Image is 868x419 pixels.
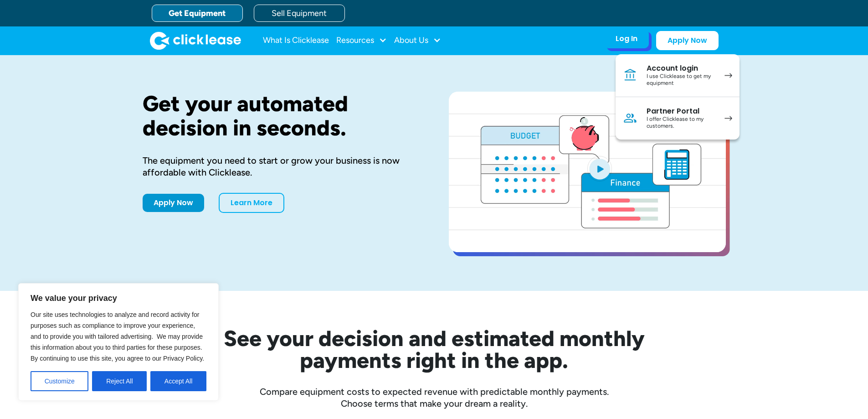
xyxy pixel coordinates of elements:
[336,31,387,50] div: Resources
[143,386,726,409] div: Compare equipment costs to expected revenue with predictable monthly payments. Choose terms that ...
[616,97,740,140] a: Partner PortalI offer Clicklease to my customers.
[724,73,732,78] img: arrow
[179,327,689,371] h2: See your decision and estimated monthly payments right in the app.
[143,92,420,140] h1: Get your automated decision in seconds.
[150,31,241,50] a: home
[647,73,715,87] div: I use Clicklease to get my equipment
[219,193,284,213] a: Learn More
[623,111,637,125] img: Person icon
[449,92,726,252] a: open lightbox
[150,371,206,391] button: Accept All
[31,311,204,362] span: Our site uses technologies to analyze and record activity for purposes such as compliance to impr...
[152,5,243,22] a: Get Equipment
[587,156,612,181] img: Blue play button logo on a light blue circular background
[616,54,740,140] nav: Log In
[143,194,204,212] a: Apply Now
[92,371,147,391] button: Reject All
[18,283,219,401] div: We value your privacy
[143,155,420,178] div: The equipment you need to start or grow your business is now affordable with Clicklease.
[647,107,715,116] div: Partner Portal
[623,68,637,83] img: Bank icon
[254,5,345,22] a: Sell Equipment
[31,293,206,304] p: We value your privacy
[31,371,88,391] button: Customize
[647,64,715,73] div: Account login
[394,31,441,50] div: About Us
[616,54,740,97] a: Account loginI use Clicklease to get my equipment
[263,31,329,50] a: What Is Clicklease
[647,116,715,130] div: I offer Clicklease to my customers.
[150,31,241,50] img: Clicklease logo
[616,34,637,43] div: Log In
[724,116,732,121] img: arrow
[656,31,719,50] a: Apply Now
